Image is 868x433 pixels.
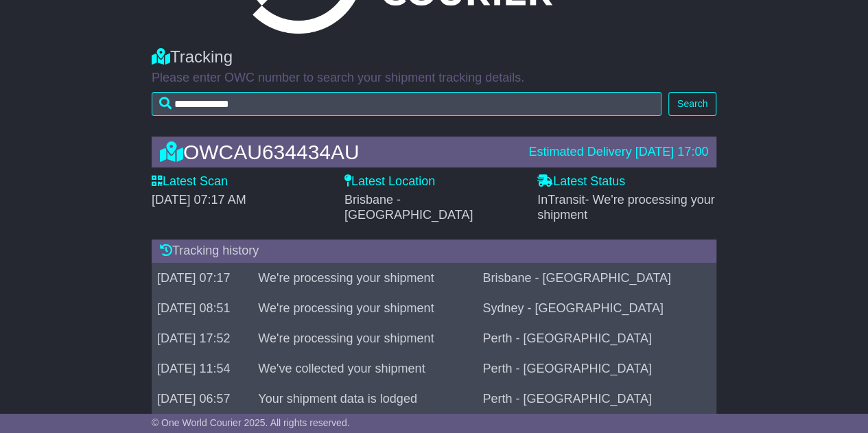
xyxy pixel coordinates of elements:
[537,193,715,222] span: - We're processing your shipment
[344,174,435,189] label: Latest Location
[253,293,477,323] td: We're processing your shipment
[477,384,716,414] td: Perth - [GEOGRAPHIC_DATA]
[152,293,253,323] td: [DATE] 08:51
[152,71,716,86] p: Please enter OWC number to search your shipment tracking details.
[477,353,716,384] td: Perth - [GEOGRAPHIC_DATA]
[668,92,716,116] button: Search
[253,384,477,414] td: Your shipment data is lodged
[152,174,228,189] label: Latest Scan
[477,293,716,323] td: Sydney - [GEOGRAPHIC_DATA]
[528,145,708,160] div: Estimated Delivery [DATE] 17:00
[152,353,253,384] td: [DATE] 11:54
[152,193,246,207] span: [DATE] 07:17 AM
[253,353,477,384] td: We've collected your shipment
[152,384,253,414] td: [DATE] 06:57
[152,47,716,67] div: Tracking
[253,323,477,353] td: We're processing your shipment
[537,193,715,222] span: InTransit
[152,239,716,263] div: Tracking history
[253,263,477,293] td: We're processing your shipment
[152,323,253,353] td: [DATE] 17:52
[477,263,716,293] td: Brisbane - [GEOGRAPHIC_DATA]
[537,174,625,189] label: Latest Status
[153,141,522,163] div: OWCAU634434AU
[477,323,716,353] td: Perth - [GEOGRAPHIC_DATA]
[344,193,473,222] span: Brisbane - [GEOGRAPHIC_DATA]
[152,263,253,293] td: [DATE] 07:17
[152,417,350,428] span: © One World Courier 2025. All rights reserved.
